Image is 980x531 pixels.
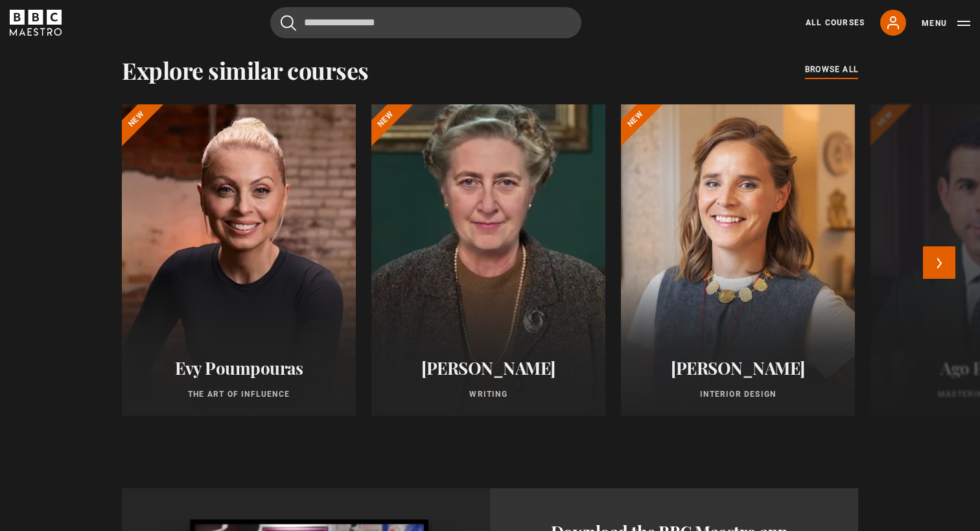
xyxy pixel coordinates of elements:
a: browse all [805,63,858,77]
a: Evy Poumpouras The Art of Influence New [122,104,356,416]
a: All Courses [806,17,865,29]
p: Writing [387,388,590,400]
button: Submit the search query [281,15,296,31]
p: Interior Design [636,388,839,400]
p: The Art of Influence [137,388,340,400]
h2: [PERSON_NAME] [387,358,590,378]
input: Search [270,7,581,38]
h2: Explore similar courses [122,56,369,84]
h2: [PERSON_NAME] [636,358,839,378]
a: [PERSON_NAME] Writing New [371,104,605,416]
span: browse all [805,63,858,76]
button: Toggle navigation [922,17,970,30]
a: [PERSON_NAME] Interior Design New [621,104,855,416]
h2: Evy Poumpouras [137,358,340,378]
svg: BBC Maestro [10,10,62,36]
